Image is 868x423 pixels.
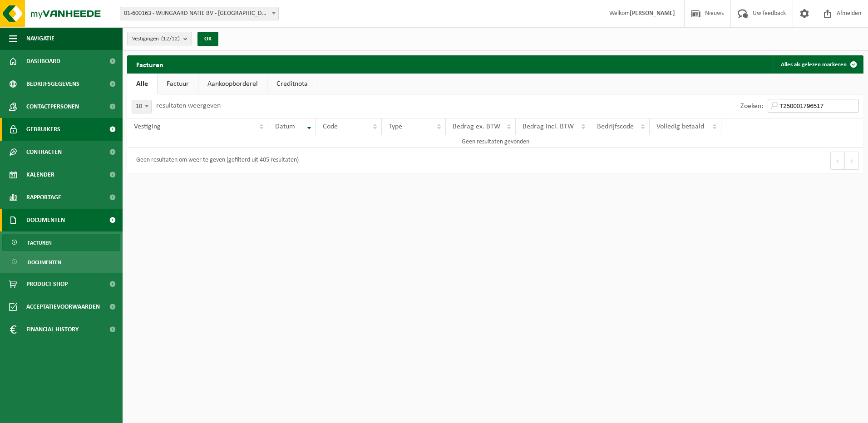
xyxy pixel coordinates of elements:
span: Bedrag incl. BTW [523,123,574,130]
span: Code [323,123,338,130]
span: Navigatie [26,27,54,50]
span: Acceptatievoorwaarden [26,295,100,318]
strong: [PERSON_NAME] [630,10,675,17]
label: resultaten weergeven [156,102,221,109]
span: Vestiging [134,123,161,130]
span: Kalender [26,163,54,186]
button: Alles als gelezen markeren [774,55,863,74]
span: 01-600163 - WIJNGAARD NATIE BV - ANTWERPEN [120,7,279,20]
div: Geen resultaten om weer te geven (gefilterd uit 405 resultaten) [132,152,299,169]
h2: Facturen [127,55,173,73]
span: Financial History [26,318,79,341]
button: Previous [830,152,845,170]
a: Aankoopborderel [198,74,267,94]
span: Facturen [28,234,52,251]
span: Contracten [26,141,62,163]
span: Contactpersonen [26,95,79,118]
label: Zoeken: [740,103,763,110]
span: Volledig betaald [656,123,704,130]
a: Documenten [2,253,120,271]
span: Rapportage [26,186,61,209]
span: Vestigingen [132,32,180,46]
button: Next [845,152,859,170]
span: 10 [132,100,152,113]
span: Type [389,123,402,130]
span: Bedrag ex. BTW [453,123,500,130]
a: Factuur [158,74,198,94]
a: Creditnota [267,74,317,94]
span: Bedrijfscode [597,123,634,130]
a: Facturen [2,234,120,251]
count: (12/12) [161,36,180,42]
td: Geen resultaten gevonden [127,135,863,148]
span: Gebruikers [26,118,60,141]
a: Alle [127,74,157,94]
span: Datum [275,123,295,130]
span: 01-600163 - WIJNGAARD NATIE BV - ANTWERPEN [120,7,278,20]
span: Documenten [26,209,65,231]
span: Bedrijfsgegevens [26,73,79,95]
span: Dashboard [26,50,60,73]
span: Documenten [28,254,61,271]
button: OK [197,32,218,46]
span: 10 [132,100,151,113]
span: Product Shop [26,273,68,295]
button: Vestigingen(12/12) [127,32,192,45]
